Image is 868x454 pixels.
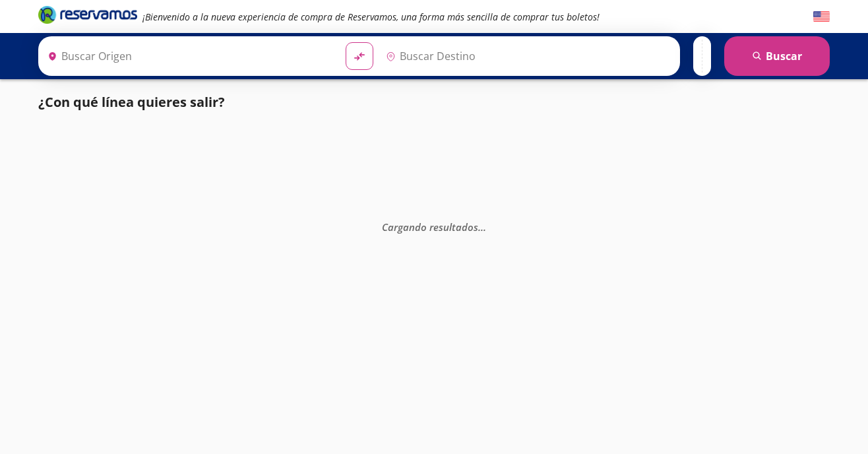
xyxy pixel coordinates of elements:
em: ¡Bienvenido a la nueva experiencia de compra de Reservamos, una forma más sencilla de comprar tus... [142,11,600,23]
span: . [483,220,486,234]
a: Brand Logo [38,5,137,28]
span: . [481,220,483,234]
input: Buscar Origen [42,40,335,73]
em: Cargando resultados [382,220,486,234]
i: Brand Logo [38,5,137,24]
input: Buscar Destino [381,40,673,73]
button: Buscar [724,36,830,76]
p: ¿Con qué línea quieres salir? [38,92,225,112]
button: English [813,9,830,25]
span: . [478,220,481,234]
